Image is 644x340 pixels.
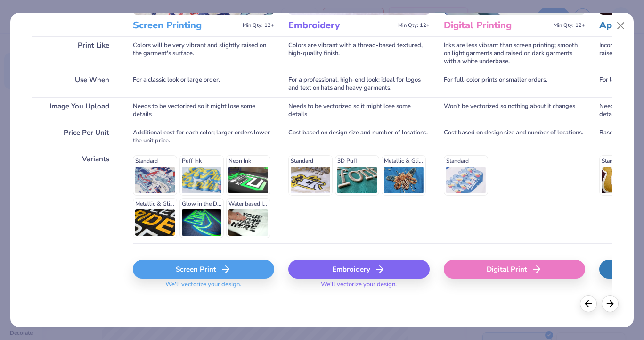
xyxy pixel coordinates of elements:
div: For full-color prints or smaller orders. [444,71,585,97]
div: Print Like [32,36,119,71]
div: Needs to be vectorized so it might lose some details [133,97,274,124]
div: Digital Print [444,260,585,279]
h3: Embroidery [288,19,394,32]
div: Won't be vectorized so nothing about it changes [444,97,585,124]
div: Colors will be very vibrant and slightly raised on the garment's surface. [133,36,274,71]
div: Use When [32,71,119,97]
div: Variants [32,150,119,243]
div: Colors are vibrant with a thread-based textured, high-quality finish. [288,36,430,71]
div: Price Per Unit [32,124,119,150]
div: Image You Upload [32,97,119,124]
div: Needs to be vectorized so it might lose some details [288,97,430,124]
h3: Screen Printing [133,19,239,32]
button: Close [612,17,630,35]
div: Cost based on design size and number of locations. [444,124,585,150]
span: Min Qty: 12+ [243,22,274,29]
div: Embroidery [288,260,430,279]
div: Additional cost for each color; larger orders lower the unit price. [133,124,274,150]
span: Min Qty: 12+ [554,22,585,29]
span: We'll vectorize your design. [162,281,245,294]
div: Screen Print [133,260,274,279]
span: Min Qty: 12+ [398,22,430,29]
div: For a classic look or large order. [133,71,274,97]
div: Cost based on design size and number of locations. [288,124,430,150]
div: For a professional, high-end look; ideal for logos and text on hats and heavy garments. [288,71,430,97]
span: We'll vectorize your design. [317,281,400,294]
h3: Digital Printing [444,19,550,32]
div: Inks are less vibrant than screen printing; smooth on light garments and raised on dark garments ... [444,36,585,71]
